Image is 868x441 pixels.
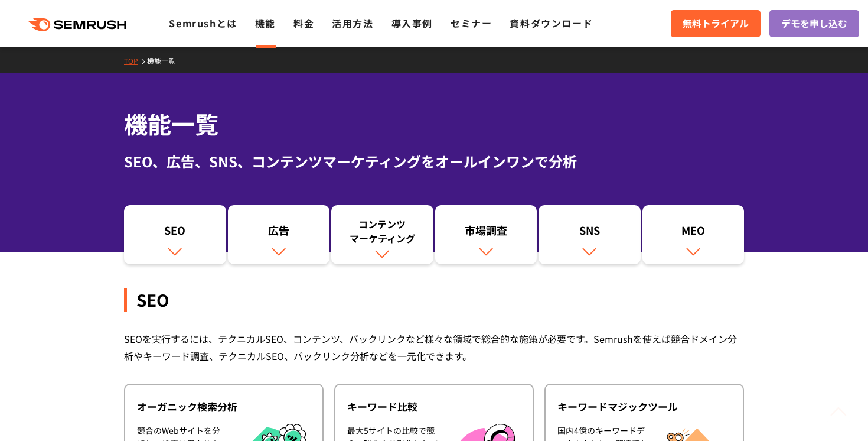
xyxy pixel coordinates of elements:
[124,330,744,365] div: SEOを実行するには、テクニカルSEO、コンテンツ、バックリンクなど様々な領域で総合的な施策が必要です。Semrushを使えば競合ドメイン分析やキーワード調査、テクニカルSEO、バックリンク分析...
[124,106,744,141] h1: 機能一覧
[781,16,847,31] span: デモを申し込む
[642,205,745,264] a: MEO
[332,16,373,30] a: 活用方法
[769,10,859,37] a: デモを申し込む
[255,16,276,30] a: 機能
[147,56,184,66] a: 機能一覧
[124,205,226,264] a: SEO
[683,16,749,31] span: 無料トライアル
[337,217,428,245] div: コンテンツ マーケティング
[648,223,739,243] div: MEO
[539,205,641,264] a: SNS
[510,16,593,30] a: 資料ダウンロード
[451,16,492,30] a: セミナー
[441,223,531,243] div: 市場調査
[228,205,330,264] a: 広告
[557,400,731,414] div: キーワードマジックツール
[130,223,220,243] div: SEO
[671,10,761,37] a: 無料トライアル
[137,400,311,414] div: オーガニック検索分析
[124,56,147,66] a: TOP
[347,400,521,414] div: キーワード比較
[331,205,433,264] a: コンテンツマーケティング
[544,223,635,243] div: SNS
[391,16,433,30] a: 導入事例
[124,288,744,312] div: SEO
[435,205,537,264] a: 市場調査
[293,16,314,30] a: 料金
[169,16,237,30] a: Semrushとは
[124,151,744,172] div: SEO、広告、SNS、コンテンツマーケティングをオールインワンで分析
[234,223,324,243] div: 広告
